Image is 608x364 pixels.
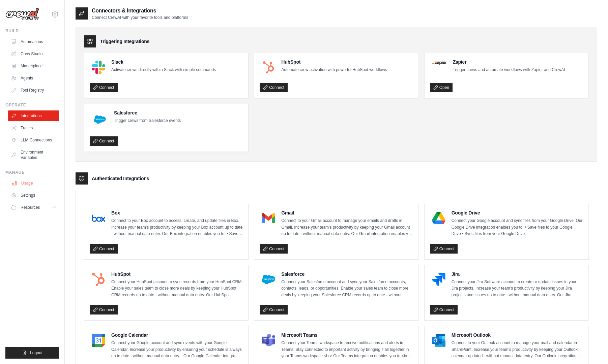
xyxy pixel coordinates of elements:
p: Trigger crews from Salesforce events [114,118,181,124]
p: Connect your Teams workspace to receive notifications and alerts in Teams. Stay connected to impo... [281,340,413,360]
a: Marketplace [8,61,59,71]
img: Jira Logo [432,273,445,286]
img: Google Drive Logo [432,211,445,225]
img: Slack Logo [92,61,105,74]
a: Traces [8,123,59,133]
div: Operate [5,102,59,108]
p: Connect to your Box account to access, create, and update files in Box. Increase your team’s prod... [111,218,243,237]
h4: Microsoft Outlook [452,332,583,338]
span: Resources [21,205,40,210]
img: HubSpot Logo [262,61,275,74]
span: Logout [30,350,42,356]
button: Logout [5,347,59,359]
p: Connect your HubSpot account to sync records from your HubSpot CRM. Enable your sales team to clo... [111,279,243,299]
h4: Google Drive [452,209,583,216]
div: Manage [5,170,59,175]
h4: Salesforce [281,271,413,277]
p: Connect your Salesforce account and sync your Salesforce accounts, contacts, leads, or opportunit... [281,279,413,299]
img: Salesforce Logo [92,111,108,128]
a: Connect [90,83,118,92]
p: Connect your Google account and sync events with your Google Calendar. Increase your productivity... [111,340,243,360]
p: Automate crew activation with powerful HubSpot workflows [281,67,387,73]
h4: Box [111,209,243,216]
img: HubSpot Logo [92,273,105,286]
p: Connect your Jira Software account to create or update issues in your Jira projects. Increase you... [452,279,583,299]
img: Logo [5,8,39,21]
img: Salesforce Logo [262,273,275,286]
a: Connect [90,136,118,146]
p: Connect to your Gmail account to manage your emails and drafts in Gmail. Increase your team’s pro... [281,218,413,237]
img: Gmail Logo [262,211,275,225]
a: Connect [90,244,118,254]
p: Connect your Google account and sync files from your Google Drive. Our Google Drive integration e... [452,218,583,237]
a: Connect [260,305,288,315]
button: Resources [8,202,59,213]
h4: Zapier [453,59,565,65]
h4: Slack [111,59,216,65]
a: Crew Studio [8,48,59,59]
a: Open [430,83,453,92]
p: Activate crews directly within Slack with simple commands [111,67,216,73]
h4: Jira [452,271,583,277]
h4: Google Calendar [111,332,243,338]
h2: Connectors & Integrations [92,7,188,15]
a: Settings [8,190,59,201]
p: Connect CrewAI with your favorite tools and platforms [92,15,188,20]
a: Usage [9,178,60,189]
div: Build [5,28,59,34]
a: Connect [430,244,458,254]
img: Microsoft Teams Logo [262,334,275,347]
a: Tool Registry [8,85,59,96]
img: Microsoft Outlook Logo [432,334,445,347]
a: Automations [8,36,59,47]
h3: Triggering Integrations [100,38,149,45]
img: Google Calendar Logo [92,334,105,347]
a: LLM Connections [8,135,59,145]
a: Agents [8,73,59,84]
a: Connect [260,83,288,92]
a: Environment Variables [8,147,59,163]
p: Connect to your Outlook account to manage your mail and calendar in SharePoint. Increase your tea... [452,340,583,360]
h4: Gmail [281,209,413,216]
h4: Salesforce [114,109,181,116]
a: Integrations [8,110,59,121]
h3: Authenticated Integrations [92,175,149,182]
h4: HubSpot [111,271,243,277]
p: Trigger crews and automate workflows with Zapier and CrewAI [453,67,565,73]
h4: Microsoft Teams [281,332,413,338]
a: Connect [90,305,118,315]
a: Connect [260,244,288,254]
img: Box Logo [92,211,105,225]
img: Zapier Logo [432,61,447,65]
a: Connect [430,305,458,315]
h4: HubSpot [281,59,387,65]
